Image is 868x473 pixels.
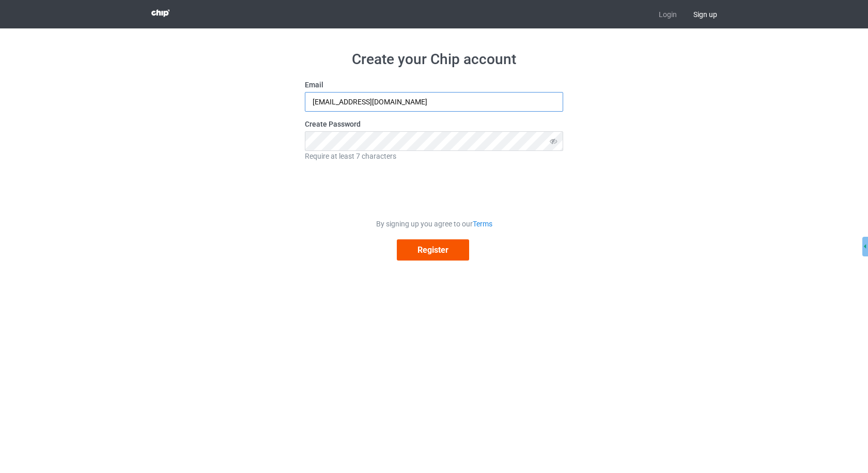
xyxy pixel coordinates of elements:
button: Register [397,239,469,261]
div: Require at least 7 characters [305,151,563,161]
label: Create Password [305,119,563,129]
a: Terms [473,220,492,228]
img: 3d383065fc803cdd16c62507c020ddf8.png [151,9,169,17]
iframe: reCAPTCHA [355,169,513,209]
div: By signing up you agree to our [305,219,563,229]
h1: Create your Chip account [305,50,563,69]
label: Email [305,80,563,90]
